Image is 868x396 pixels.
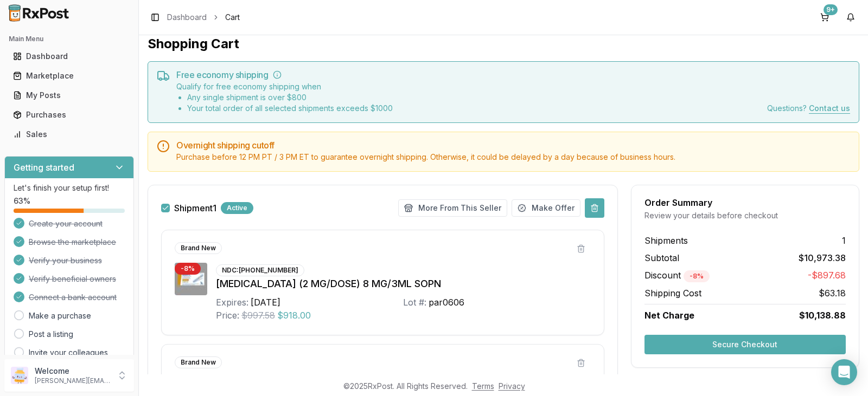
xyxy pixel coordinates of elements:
div: Qualify for free economy shipping when [176,81,393,114]
div: 9+ [824,4,838,15]
h5: Overnight shipping cutoff [176,141,850,150]
h5: Free economy shipping [176,70,850,79]
li: Your total order of all selected shipments exceeds $ 1000 [187,103,393,114]
span: Subtotal [644,251,679,264]
div: [MEDICAL_DATA] (2 MG/DOSE) 8 MG/3ML SOPN [216,276,591,291]
a: Dashboard [9,47,130,66]
span: Cart [225,12,240,23]
span: $10,973.38 [799,251,846,264]
img: RxPost Logo [4,4,74,22]
div: Price: [216,309,239,322]
div: Sales [13,129,125,140]
button: Make Offer [512,199,580,217]
div: - 8 % [684,270,710,282]
a: Sales [9,125,130,144]
p: Let's finish your setup first! [14,183,125,193]
a: Terms [472,381,494,391]
a: Marketplace [9,66,130,86]
span: -$897.68 [808,269,846,282]
span: Connect a bank account [29,292,117,303]
li: Any single shipment is over $ 800 [187,92,393,103]
span: Shipment 1 [174,204,216,212]
nav: breadcrumb [167,12,240,23]
div: Lot #: [403,296,426,309]
div: Marketplace [13,70,125,81]
span: Browse the marketplace [29,237,116,248]
button: Purchases [4,106,134,124]
button: More From This Seller [398,199,507,217]
span: $997.58 [241,309,275,322]
div: Order Summary [644,198,846,207]
button: 9+ [816,9,833,26]
div: Purchase before 12 PM PT / 3 PM ET to guarantee overnight shipping. Otherwise, it could be delaye... [176,152,850,163]
span: 1 [842,234,846,247]
img: Ozempic (2 MG/DOSE) 8 MG/3ML SOPN [175,263,207,295]
div: [DATE] [251,296,280,309]
span: Discount [644,270,710,281]
button: Secure Checkout [644,335,846,354]
div: Review your details before checkout [644,210,846,221]
p: [PERSON_NAME][EMAIL_ADDRESS][DOMAIN_NAME] [35,376,110,385]
div: par0606 [429,296,464,309]
a: Make a purchase [29,310,91,321]
a: Privacy [499,381,525,391]
span: Verify your business [29,255,102,266]
button: My Posts [4,87,134,104]
button: Dashboard [4,48,134,65]
span: $10,138.88 [799,309,846,322]
div: Brand New [175,242,222,254]
button: Marketplace [4,67,134,85]
span: Create your account [29,218,103,229]
div: Dashboard [13,51,125,62]
h1: Shopping Cart [148,35,859,53]
button: Sales [4,126,134,143]
div: - 8 % [175,263,201,275]
h3: Getting started [14,161,74,174]
p: Welcome [35,366,110,376]
a: My Posts [9,86,130,105]
span: $918.00 [277,309,311,322]
h2: Main Menu [9,35,130,43]
div: Active [221,202,253,214]
div: Questions? [767,103,850,114]
div: Open Intercom Messenger [831,359,857,385]
div: Brand New [175,356,222,368]
a: Post a listing [29,329,73,340]
a: Invite your colleagues [29,347,108,358]
span: Shipping Cost [644,287,701,300]
div: Expires: [216,296,248,309]
img: User avatar [11,367,28,384]
a: Purchases [9,105,130,125]
span: Shipments [644,234,688,247]
a: Dashboard [167,12,207,23]
span: Verify beneficial owners [29,274,116,284]
div: Purchases [13,109,125,120]
div: NDC: [PHONE_NUMBER] [216,264,304,276]
span: $63.18 [819,287,846,300]
div: My Posts [13,90,125,101]
span: Net Charge [644,310,694,321]
span: 63 % [14,196,30,206]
